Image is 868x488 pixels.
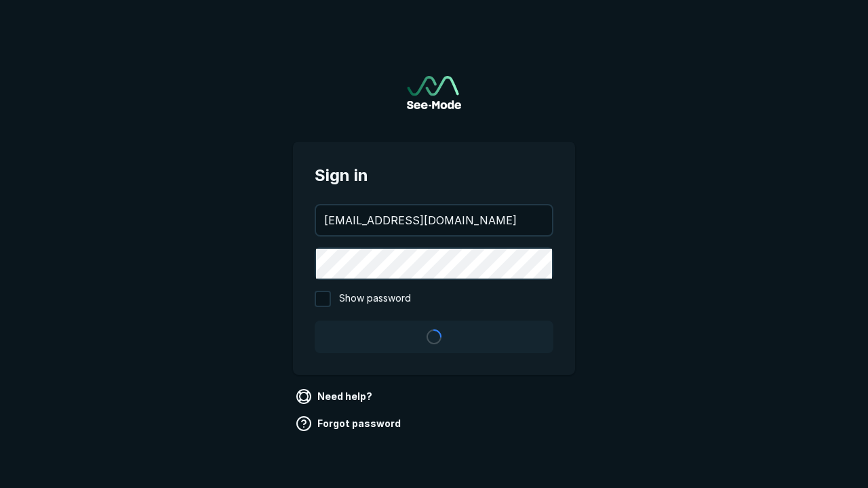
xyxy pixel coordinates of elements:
input: your@email.com [316,205,552,235]
a: Need help? [293,386,378,407]
a: Forgot password [293,413,406,434]
span: Sign in [315,163,553,188]
img: See-Mode Logo [407,76,461,109]
span: Show password [339,291,411,307]
a: Go to sign in [407,76,461,109]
